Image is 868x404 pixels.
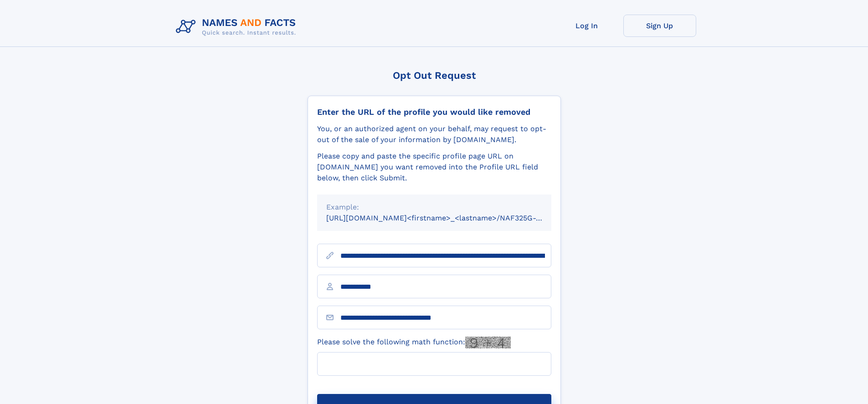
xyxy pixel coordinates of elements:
label: Please solve the following math function: [317,337,511,348]
div: Please copy and paste the specific profile page URL on [DOMAIN_NAME] you want removed into the Pr... [317,151,551,184]
img: Logo Names and Facts [172,15,303,39]
small: [URL][DOMAIN_NAME]<firstname>_<lastname>/NAF325G-xxxxxxxx [326,214,569,222]
div: Enter the URL of the profile you would like removed [317,107,551,117]
a: Sign Up [623,15,696,37]
a: Log In [550,15,623,37]
div: Example: [326,202,542,213]
div: Opt Out Request [308,70,561,81]
div: You, or an authorized agent on your behalf, may request to opt-out of the sale of your informatio... [317,123,551,145]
